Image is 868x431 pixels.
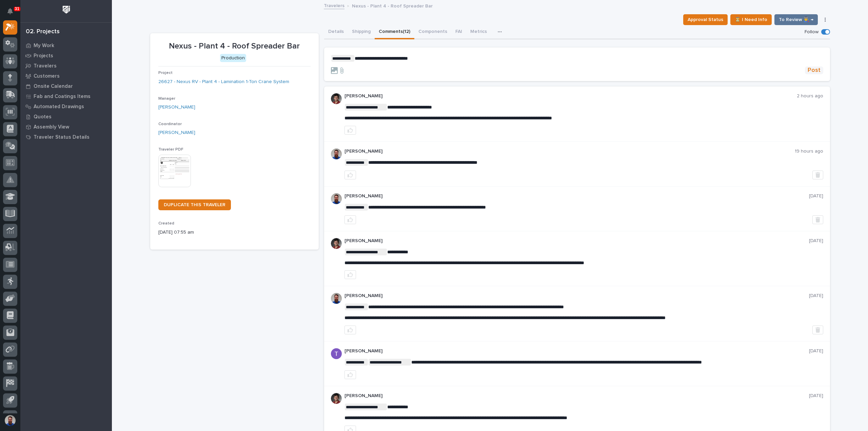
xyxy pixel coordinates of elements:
p: Projects [34,53,53,59]
button: like this post [344,171,356,179]
p: Customers [34,73,60,79]
span: Project [158,71,173,75]
a: Traveler Status Details [20,132,112,142]
p: Quotes [34,114,52,120]
span: ⏳ I Need Info [735,16,767,24]
button: Post [805,66,823,74]
a: Assembly View [20,122,112,132]
p: 31 [15,6,19,11]
img: 6hTokn1ETDGPf9BPokIQ [331,193,342,204]
a: Projects [20,51,112,61]
p: [PERSON_NAME] [344,193,809,199]
button: users-avatar [3,413,17,428]
a: Onsite Calendar [20,81,112,91]
p: [PERSON_NAME] [344,293,809,299]
div: Notifications31 [8,8,17,19]
span: DUPLICATE THIS TRAVELER [164,202,225,207]
div: 02. Projects [26,28,60,36]
button: Comments (12) [375,25,414,39]
p: [DATE] [809,238,823,244]
button: like this post [344,326,356,334]
button: Notifications [3,4,17,18]
span: Coordinator [158,122,182,126]
button: like this post [344,215,356,224]
a: [PERSON_NAME] [158,129,195,136]
button: like this post [344,126,356,135]
button: Components [414,25,451,39]
p: Nexus - Plant 4 - Roof Spreader Bar [352,2,433,9]
p: Traveler Status Details [34,134,90,140]
span: Manager [158,97,175,101]
img: Workspace Logo [60,3,73,16]
a: Automated Drawings [20,101,112,112]
button: Shipping [348,25,375,39]
img: 6hTokn1ETDGPf9BPokIQ [331,293,342,304]
span: Post [808,66,821,74]
p: Assembly View [34,124,69,130]
p: [PERSON_NAME] [344,348,809,354]
button: Metrics [466,25,491,39]
button: FAI [451,25,466,39]
span: To Review 👨‍🏭 → [779,16,813,24]
p: 2 hours ago [797,93,823,99]
p: Fab and Coatings Items [34,94,91,100]
img: ROij9lOReuV7WqYxWfnW [331,238,342,249]
button: To Review 👨‍🏭 → [774,14,818,25]
button: like this post [344,370,356,379]
span: Traveler PDF [158,148,183,152]
button: Delete post [812,326,823,334]
a: Travelers [20,61,112,71]
button: Delete post [812,171,823,179]
button: Details [324,25,348,39]
p: My Work [34,43,54,49]
a: Quotes [20,112,112,122]
p: Travelers [34,63,57,69]
a: Travelers [324,1,344,9]
span: Created [158,221,174,226]
img: ROij9lOReuV7WqYxWfnW [331,93,342,104]
p: Automated Drawings [34,104,84,110]
p: [DATE] [809,393,823,399]
p: Follow [805,29,818,35]
p: 19 hours ago [795,149,823,154]
p: Nexus - Plant 4 - Roof Spreader Bar [158,41,311,51]
p: [PERSON_NAME] [344,238,809,244]
button: Delete post [812,215,823,224]
button: like this post [344,270,356,279]
p: [DATE] 07:55 am [158,229,311,236]
span: Approval Status [688,16,723,24]
button: Approval Status [683,14,728,25]
a: My Work [20,40,112,51]
p: Onsite Calendar [34,83,73,90]
p: [PERSON_NAME] [344,393,809,399]
a: 26627 - Nexus RV - Plant 4 - Lamination 1-Ton Crane System [158,78,289,85]
img: 6hTokn1ETDGPf9BPokIQ [331,149,342,159]
a: Customers [20,71,112,81]
img: ROij9lOReuV7WqYxWfnW [331,393,342,404]
img: ACg8ocJzp6JlAsqLGFZa5W8tbqkQlkB-IFH8Jc3uquxdqLOf1XPSWw=s96-c [331,348,342,359]
p: [PERSON_NAME] [344,93,797,99]
a: [PERSON_NAME] [158,104,195,111]
a: DUPLICATE THIS TRAVELER [158,199,231,210]
p: [DATE] [809,348,823,354]
a: Fab and Coatings Items [20,91,112,101]
button: ⏳ I Need Info [730,14,772,25]
div: Production [220,54,246,62]
p: [DATE] [809,293,823,299]
p: [PERSON_NAME] [344,149,795,154]
p: [DATE] [809,193,823,199]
